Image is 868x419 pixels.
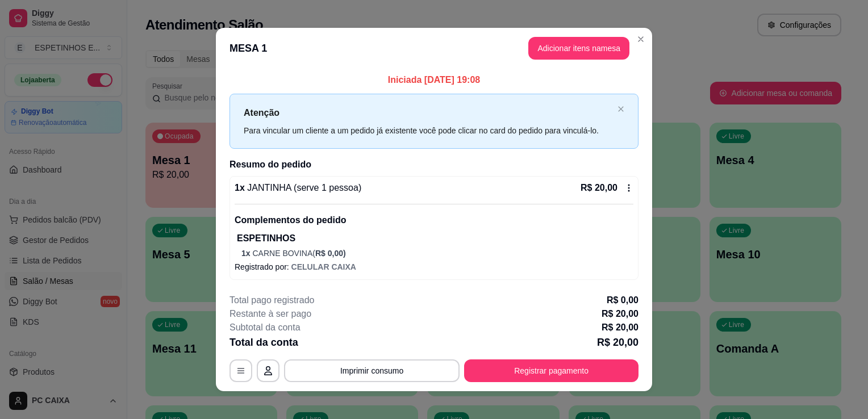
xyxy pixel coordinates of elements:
span: 1 x [241,249,252,258]
span: close [617,106,624,112]
button: Imprimir consumo [284,359,460,382]
header: MESA 1 [216,28,652,69]
span: JANTINHA (serve 1 pessoa) [245,183,361,192]
p: Total da conta [229,334,298,350]
p: R$ 20,00 [581,181,617,195]
p: Total pago registrado [229,294,314,307]
p: R$ 20,00 [602,307,639,321]
p: Registrado por: [235,261,633,273]
p: R$ 0,00 [607,294,639,307]
button: Adicionar itens namesa [528,37,629,60]
p: 1 x [235,181,361,195]
button: close [617,106,624,113]
p: CARNE BOVINA ( [241,248,633,259]
p: Subtotal da conta [229,321,301,334]
p: Atenção [244,106,613,120]
span: R$ 0,00 ) [315,249,346,258]
p: Restante à ser pago [229,307,311,321]
span: CELULAR CAIXA [291,262,356,271]
p: ESPETINHOS [237,232,633,245]
p: R$ 20,00 [597,334,639,350]
p: R$ 20,00 [602,321,639,334]
p: Complementos do pedido [235,213,633,227]
div: Para vincular um cliente a um pedido já existente você pode clicar no card do pedido para vinculá... [244,124,613,137]
h2: Resumo do pedido [229,158,639,171]
button: Registrar pagamento [464,359,639,382]
button: Close [632,30,650,48]
p: Iniciada [DATE] 19:08 [229,73,639,87]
